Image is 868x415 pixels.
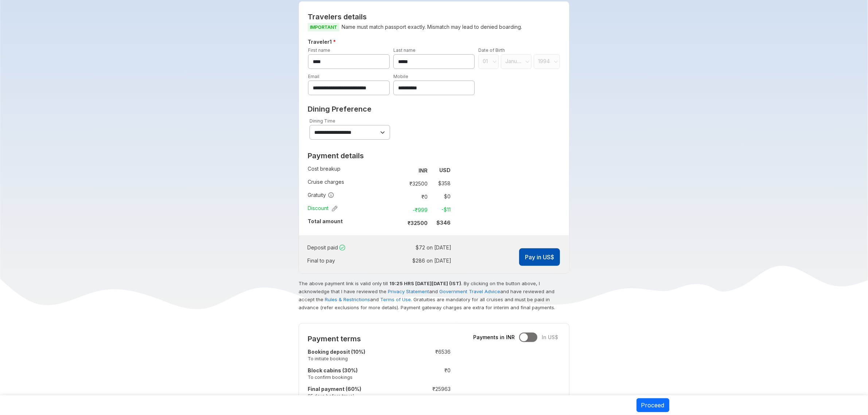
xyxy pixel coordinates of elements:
label: Last name [393,47,416,53]
td: : [382,241,385,254]
h2: Dining Preference [308,105,560,113]
span: In US$ [542,334,558,341]
td: ₹ 0 [400,191,431,202]
small: 95 days before travel [308,393,404,399]
td: -$ 11 [431,205,451,215]
td: $ 72 on [DATE] [385,243,451,253]
label: Dining Time [310,118,335,124]
td: Cost breakup [308,164,397,177]
svg: angle down [493,58,497,65]
a: Terms of Use. [380,296,412,302]
td: $ 286 on [DATE] [385,256,451,266]
td: : [397,190,400,203]
small: To initiate booking [308,356,404,362]
span: Discount [308,205,338,212]
span: January [505,58,522,65]
label: Mobile [393,74,408,79]
span: IMPORTANT [308,23,339,31]
a: Rules & Restrictions [325,296,370,302]
small: To confirm bookings [308,374,404,380]
button: Proceed [637,398,669,412]
strong: Block cabins (30%) [308,367,358,373]
td: Deposit paid [307,241,382,254]
td: : [397,164,400,177]
p: Name must match passport exactly. Mismatch may lead to denied boarding. [308,23,560,32]
svg: angle down [525,58,530,65]
h2: Travelers details [308,12,560,21]
td: $ 358 [431,178,451,189]
strong: Booking deposit (10%) [308,349,365,355]
strong: ₹ 32500 [408,220,428,226]
label: First name [308,47,330,53]
td: : [404,384,407,403]
td: : [404,365,407,384]
span: 1994 [538,58,551,65]
svg: angle down [554,58,558,65]
h5: Traveler 1 [306,38,562,46]
button: Pay in US$ [519,248,560,266]
td: ₹ 0 [407,365,451,384]
strong: $ 346 [436,220,451,226]
td: : [397,216,400,229]
td: $ 0 [431,191,451,202]
td: ₹ 32500 [400,178,431,189]
span: Gratuity [308,191,334,199]
a: Government Travel Advice [439,288,500,294]
label: Date of Birth [478,47,505,53]
td: : [404,347,407,365]
h2: Payment details [308,151,451,160]
strong: Total amount [308,218,343,224]
td: : [397,203,400,216]
td: : [382,254,385,267]
span: Payments in INR [473,334,515,341]
strong: Final payment (60%) [308,386,361,392]
td: -₹ 999 [400,205,431,215]
td: Cruise charges [308,177,397,190]
strong: 19:25 HRS [DATE][DATE] (IST) [389,280,461,286]
h2: Payment terms [308,334,451,343]
p: The above payment link is valid only till . By clicking on the button above, I acknowledge that I... [299,279,568,311]
td: ₹ 25963 [407,384,451,403]
strong: INR [419,167,428,174]
a: Privacy Statement [388,288,429,294]
td: Final to pay [307,254,382,267]
td: : [397,177,400,190]
label: Email [308,74,319,79]
span: 01 [483,58,491,65]
td: ₹ 6536 [407,347,451,365]
strong: USD [439,167,451,173]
